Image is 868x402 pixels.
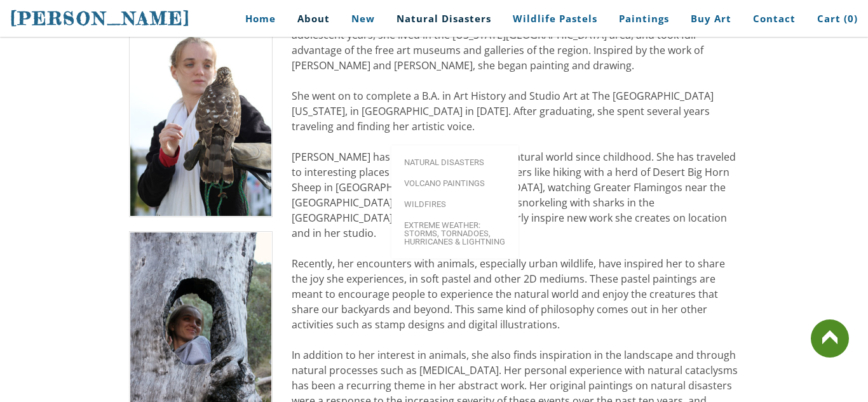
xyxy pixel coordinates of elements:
[404,158,506,166] span: Natural Disasters
[609,4,679,33] a: Paintings
[808,4,858,33] a: Cart (0)
[10,8,191,29] span: [PERSON_NAME]
[404,200,506,208] span: Wildfires
[503,4,607,33] a: Wildlife Pastels
[342,4,384,33] a: New
[391,194,519,215] a: Wildfires
[743,4,805,33] a: Contact
[848,12,854,25] span: 0
[404,179,506,187] span: Volcano paintings
[681,4,741,33] a: Buy Art
[288,4,339,33] a: About
[129,3,273,217] img: Stephanie peters
[10,6,191,30] a: [PERSON_NAME]
[391,215,519,252] a: Extreme Weather: Storms, Tornadoes, Hurricanes & Lightning
[391,173,519,194] a: Volcano paintings
[404,221,506,246] span: Extreme Weather: Storms, Tornadoes, Hurricanes & Lightning
[391,152,519,173] a: Natural Disasters
[387,4,501,33] a: Natural Disasters
[226,4,285,33] a: Home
